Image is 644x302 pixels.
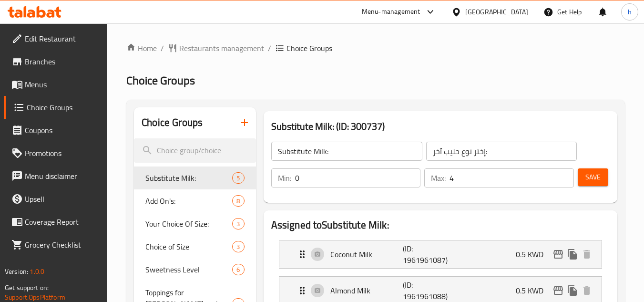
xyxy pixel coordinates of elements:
span: Get support on: [5,281,49,294]
a: Choice Groups [4,96,108,119]
p: (ID: 1961961088) [403,279,451,302]
a: Home [126,42,157,54]
span: 1.0.0 [30,265,44,278]
a: Grocery Checklist [4,233,108,256]
span: Save [585,171,601,183]
div: Substitute Milk:5 [134,167,256,189]
p: Min: [278,172,291,184]
div: Choices [232,218,244,229]
span: 6 [233,265,244,274]
h3: Substitute Milk: (ID: 300737) [271,119,610,134]
li: / [268,42,271,54]
a: Branches [4,50,108,73]
span: Choice Groups [126,70,195,91]
p: 0.5 KWD [516,249,551,260]
span: Your Choice Of Size: [145,218,232,229]
span: 5 [233,174,244,183]
span: Menus [25,79,100,90]
h2: Assigned to Substitute Milk: [271,218,610,232]
div: Menu-management [362,6,420,18]
div: Choices [232,195,244,207]
p: Almond Milk [330,285,403,296]
span: Grocery Checklist [25,239,100,250]
h2: Choice Groups [142,115,203,130]
nav: breadcrumb [126,42,625,54]
span: Branches [25,56,100,67]
span: Upsell [25,193,100,205]
a: Restaurants management [168,42,264,54]
button: edit [551,283,565,298]
button: delete [580,283,594,298]
span: Menu disclaimer [25,170,100,182]
span: Choice Groups [286,42,332,54]
p: Coconut Milk [330,249,403,260]
a: Promotions [4,142,108,165]
span: Promotions [25,147,100,159]
span: Coupons [25,125,100,136]
div: Choices [232,241,244,252]
a: Upsell [4,187,108,210]
button: duplicate [565,283,580,298]
div: Your Choice Of Size:3 [134,212,256,235]
p: 0.5 KWD [516,285,551,296]
span: Coverage Report [25,216,100,228]
span: 3 [233,242,244,251]
span: Sweetness Level [145,264,232,275]
span: Choice Groups [27,102,100,113]
a: Menu disclaimer [4,165,108,187]
div: Expand [279,240,602,268]
a: Coverage Report [4,210,108,233]
div: Choices [232,264,244,275]
button: edit [551,247,565,261]
a: Coupons [4,119,108,142]
p: (ID: 1961961087) [403,243,451,266]
span: 3 [233,219,244,229]
button: delete [580,247,594,261]
li: Expand [271,236,610,272]
span: Version: [5,265,28,278]
span: h [628,7,632,17]
span: 8 [233,197,244,206]
div: Sweetness Level6 [134,258,256,281]
span: Add On's: [145,195,232,207]
div: Add On's:8 [134,189,256,212]
p: Max: [431,172,446,184]
a: Edit Restaurant [4,27,108,50]
div: Choice of Size3 [134,235,256,258]
span: Substitute Milk: [145,172,232,184]
a: Menus [4,73,108,96]
li: / [161,42,164,54]
span: Choice of Size [145,241,232,252]
input: search [134,138,256,163]
button: Save [578,168,608,186]
div: Choices [232,172,244,184]
button: duplicate [565,247,580,261]
div: [GEOGRAPHIC_DATA] [465,7,528,17]
span: Edit Restaurant [25,33,100,44]
span: Restaurants management [179,42,264,54]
